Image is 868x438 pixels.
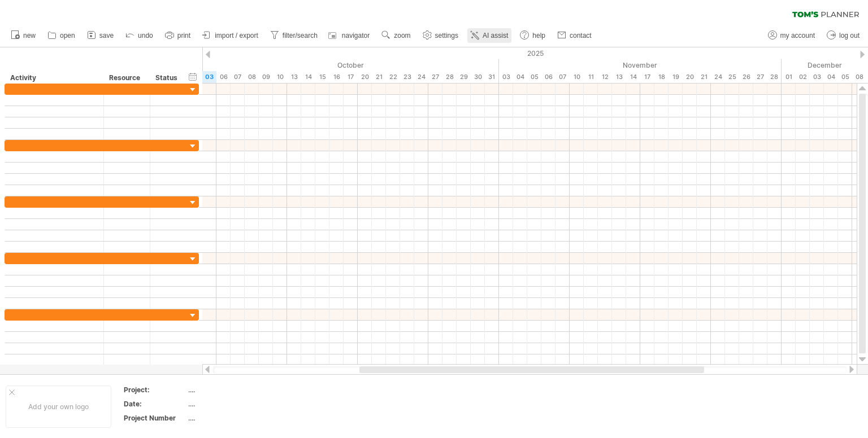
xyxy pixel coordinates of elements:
div: Thursday, 6 November 2025 [541,71,555,83]
span: settings [435,32,458,40]
div: Friday, 28 November 2025 [767,71,782,83]
div: Thursday, 23 October 2025 [400,71,414,83]
a: contact [554,28,595,43]
span: print [177,32,190,40]
div: Tuesday, 14 October 2025 [301,71,315,83]
div: Thursday, 30 October 2025 [471,71,485,83]
span: log out [839,32,860,40]
span: filter/search [283,32,318,40]
div: Thursday, 13 November 2025 [612,71,626,83]
span: undo [138,32,153,40]
div: Wednesday, 12 November 2025 [598,71,612,83]
div: Thursday, 27 November 2025 [753,71,767,83]
a: my account [765,28,818,43]
div: October 2025 [174,59,499,71]
span: zoom [394,32,410,40]
span: my account [780,32,815,40]
div: Friday, 7 November 2025 [555,71,570,83]
a: navigator [327,28,373,43]
div: Tuesday, 18 November 2025 [654,71,669,83]
div: Tuesday, 21 October 2025 [372,71,386,83]
a: zoom [379,28,414,43]
div: Wednesday, 3 December 2025 [810,71,824,83]
div: Monday, 1 December 2025 [782,71,796,83]
span: AI assist [483,32,508,40]
div: Wednesday, 8 October 2025 [245,71,259,83]
div: Monday, 6 October 2025 [216,71,231,83]
div: Activity [10,72,97,84]
div: Date: [124,399,186,409]
a: open [45,28,79,43]
a: help [517,28,549,43]
a: import / export [199,28,262,43]
a: print [162,28,194,43]
div: Friday, 21 November 2025 [697,71,711,83]
div: Monday, 8 December 2025 [852,71,866,83]
div: Wednesday, 5 November 2025 [527,71,541,83]
div: Friday, 14 November 2025 [626,71,640,83]
span: help [532,32,545,40]
div: Wednesday, 26 November 2025 [739,71,753,83]
a: log out [824,28,863,43]
div: Thursday, 20 November 2025 [683,71,697,83]
div: Tuesday, 25 November 2025 [725,71,739,83]
a: new [8,28,39,43]
span: import / export [215,32,258,40]
span: navigator [342,32,370,40]
a: undo [123,28,157,43]
div: Wednesday, 19 November 2025 [669,71,683,83]
div: Tuesday, 7 October 2025 [231,71,245,83]
div: Thursday, 4 December 2025 [824,71,838,83]
span: contact [570,32,592,40]
div: Monday, 24 November 2025 [711,71,725,83]
span: new [23,32,36,40]
div: .... [188,385,283,395]
div: Project Number [124,413,186,423]
a: save [84,28,117,43]
div: Wednesday, 15 October 2025 [315,71,329,83]
div: Monday, 17 November 2025 [640,71,654,83]
div: Friday, 3 October 2025 [202,71,216,83]
div: Resource [109,72,144,84]
div: Friday, 5 December 2025 [838,71,852,83]
div: Thursday, 9 October 2025 [259,71,273,83]
div: Tuesday, 2 December 2025 [796,71,810,83]
div: Wednesday, 22 October 2025 [386,71,400,83]
span: save [99,32,114,40]
a: AI assist [467,28,511,43]
div: Friday, 31 October 2025 [485,71,499,83]
div: Tuesday, 28 October 2025 [442,71,457,83]
div: Project: [124,385,186,395]
div: .... [188,413,283,423]
div: Friday, 24 October 2025 [414,71,428,83]
span: open [60,32,75,40]
div: Thursday, 16 October 2025 [329,71,344,83]
a: filter/search [267,28,321,43]
div: Monday, 20 October 2025 [358,71,372,83]
div: Wednesday, 29 October 2025 [457,71,471,83]
div: Monday, 13 October 2025 [287,71,301,83]
div: Friday, 10 October 2025 [273,71,287,83]
div: Monday, 10 November 2025 [570,71,584,83]
div: Monday, 3 November 2025 [499,71,513,83]
div: Status [155,72,180,84]
a: settings [420,28,462,43]
div: Monday, 27 October 2025 [428,71,442,83]
div: .... [188,399,283,409]
div: Friday, 17 October 2025 [344,71,358,83]
div: Add your own logo [6,386,111,428]
div: Tuesday, 4 November 2025 [513,71,527,83]
div: November 2025 [499,59,782,71]
div: Tuesday, 11 November 2025 [584,71,598,83]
